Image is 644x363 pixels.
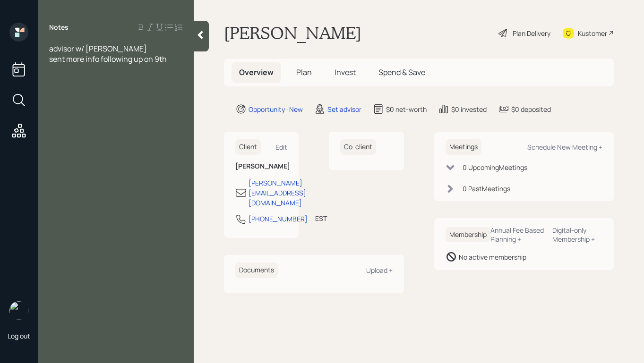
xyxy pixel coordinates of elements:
[235,139,261,155] h6: Client
[578,28,607,38] div: Kustomer
[386,104,427,114] div: $0 net-worth
[49,23,69,32] label: Notes
[239,67,274,77] span: Overview
[451,104,487,114] div: $0 invested
[275,143,287,152] div: Edit
[340,139,376,155] h6: Co-client
[459,252,526,262] div: No active membership
[513,28,550,38] div: Plan Delivery
[49,43,167,64] span: advisor w/ [PERSON_NAME] sent more info following up on 9th
[249,178,306,208] div: [PERSON_NAME][EMAIL_ADDRESS][DOMAIN_NAME]
[446,227,490,243] h6: Membership
[249,104,303,114] div: Opportunity · New
[335,67,356,77] span: Invest
[315,213,327,223] div: EST
[249,214,308,224] div: [PHONE_NUMBER]
[511,104,551,114] div: $0 deposited
[552,226,602,244] div: Digital-only Membership +
[378,67,425,77] span: Spend & Save
[235,262,278,278] h6: Documents
[327,104,361,114] div: Set advisor
[490,226,545,244] div: Annual Fee Based Planning +
[8,331,30,340] div: Log out
[463,162,527,172] div: 0 Upcoming Meeting s
[296,67,312,77] span: Plan
[366,266,393,275] div: Upload +
[446,139,481,155] h6: Meetings
[527,143,602,152] div: Schedule New Meeting +
[235,162,287,170] h6: [PERSON_NAME]
[224,23,361,43] h1: [PERSON_NAME]
[463,184,510,194] div: 0 Past Meeting s
[9,301,28,320] img: aleksandra-headshot.png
